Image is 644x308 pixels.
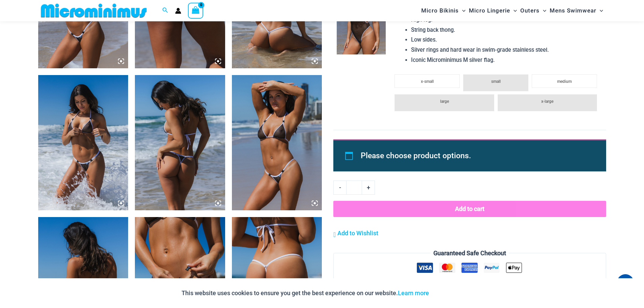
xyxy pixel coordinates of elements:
img: Tradewinds Ink and Ivory 317 Tri Top 469 Thong [38,75,128,210]
li: String back thong. [411,25,600,35]
img: MM SHOP LOGO FLAT [38,3,149,18]
span: Menu Toggle [540,2,546,19]
span: Menu Toggle [596,2,603,19]
button: Accept [434,285,463,301]
a: Mens SwimwearMenu ToggleMenu Toggle [548,2,605,19]
a: - [333,181,346,195]
span: x-small [421,79,434,84]
span: Menu Toggle [510,2,517,19]
a: Add to Wishlist [333,228,378,238]
li: small [463,74,528,91]
input: Product quantity [346,181,362,195]
li: Low sides. [411,35,600,45]
a: Micro LingerieMenu ToggleMenu Toggle [467,2,519,19]
a: Learn more [398,289,429,297]
legend: Guaranteed Safe Checkout [431,248,509,258]
span: Menu Toggle [459,2,466,19]
a: OutersMenu ToggleMenu Toggle [519,2,548,19]
span: small [491,79,501,84]
p: This website uses cookies to ensure you get the best experience on our website. [182,288,429,298]
nav: Site Navigation [419,1,606,20]
img: Tradewinds Ink and Ivory 317 Tri Top 469 Thong [135,75,225,210]
span: Add to Wishlist [337,230,378,237]
button: Add to cart [333,201,606,217]
a: Micro BikinisMenu ToggleMenu Toggle [420,2,467,19]
img: Tradewinds Ink and Ivory 317 Tri Top 453 Micro [232,75,322,210]
span: Micro Lingerie [469,2,510,19]
a: Search icon link [162,6,168,15]
span: x-large [541,99,553,104]
li: Silver rings and hard wear in swim-grade stainless steel. [411,45,600,55]
li: Please choose product options. [361,148,591,164]
span: large [440,99,449,104]
span: Outers [520,2,540,19]
a: View Shopping Cart, empty [188,3,204,18]
li: Iconic Microminimus M silver flag. [411,55,600,65]
li: x-large [498,94,597,111]
span: Micro Bikinis [421,2,459,19]
span: medium [557,79,572,84]
a: + [362,181,375,195]
li: large [395,94,494,111]
li: medium [532,74,597,88]
a: Account icon link [175,8,181,14]
span: Mens Swimwear [550,2,596,19]
li: x-small [395,74,460,88]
